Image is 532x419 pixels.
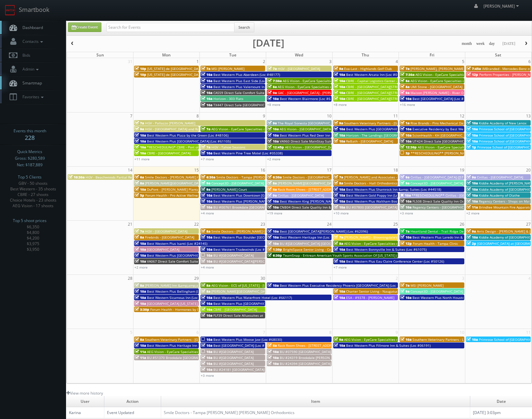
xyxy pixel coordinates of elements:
span: Best [GEOGRAPHIC_DATA][PERSON_NAME] (Loc #62096) [280,229,368,234]
input: Search for Events [106,23,234,32]
span: 9a [467,229,476,234]
span: CBRE - [GEOGRAPHIC_DATA] [147,151,191,155]
span: 6:30a [267,175,282,179]
span: DuPont - [PERSON_NAME] Plantation [147,187,205,192]
span: 10a [467,199,478,204]
span: [PERSON_NAME] - Bloomingdale's 59th St [344,235,410,240]
span: Best [GEOGRAPHIC_DATA] (Loc #62063) [412,96,475,101]
span: 10a [135,295,146,300]
span: 12:30p [400,145,417,149]
span: 10a [400,235,411,240]
span: 6:30a [201,175,215,179]
span: GAC - [GEOGRAPHIC_DATA] - [PERSON_NAME] [278,90,348,95]
span: 10a [334,295,345,300]
span: 8a [267,181,277,185]
span: 7a [201,127,210,131]
span: UMI Stone - [GEOGRAPHIC_DATA] [410,84,462,89]
span: Best Western Sicamous Inn (Loc #62108) [147,295,212,300]
span: Best Western Plus Boulder [GEOGRAPHIC_DATA] (Loc #06179) [213,235,311,240]
span: BU #00761 Brookdale [GEOGRAPHIC_DATA] [213,205,282,209]
span: 10a [135,301,146,306]
span: FLF39 Direct Sale Alluxsuites at 1876, Ascend Hotel Collection [213,313,312,318]
span: Best Western Plus Red Deer Inn & Suites (Loc #61062) [280,133,366,138]
span: 10a [267,139,279,144]
span: 10a [467,187,478,192]
span: Forum Health - Pro Active Wellness - [GEOGRAPHIC_DATA] [145,193,236,198]
span: 10a [267,229,279,234]
span: 9a [201,181,210,185]
span: ReBath - [GEOGRAPHIC_DATA] [346,139,393,144]
span: CBRE - [GEOGRAPHIC_DATA][STREET_ADDRESS][GEOGRAPHIC_DATA] [346,90,452,95]
span: 10a [267,96,279,101]
span: 3:30p [135,307,149,312]
span: Kiddie Academy of Olathe [479,193,520,198]
span: Smile Doctors - [PERSON_NAME] Chapel [PERSON_NAME] Orthodontic [145,175,255,179]
button: month [459,40,474,48]
span: 10a [201,247,212,252]
span: 1p [467,145,476,149]
span: Eva-Last - Highlands Golf Club [344,66,392,71]
span: Charter Senior Living - Naugatuck [346,289,400,294]
span: Forum Health - Hormones by Design - New Braunfels Clinic [150,307,244,312]
span: 8a [135,181,144,185]
span: 10a [201,79,212,83]
span: 10a [334,247,345,252]
span: 9a [467,175,476,179]
span: Best Western Plus Waterfront Hotel (Loc #66117) [213,295,292,300]
img: smartbook-logo.png [5,5,16,16]
span: [PERSON_NAME] and Associates - [US_STATE][GEOGRAPHIC_DATA] [344,175,448,179]
span: 7a [201,66,210,71]
span: Firebirds - [GEOGRAPHIC_DATA] [145,235,194,240]
span: Best Western Plus Waltham Boston (Loc #22009) [346,199,424,204]
span: 7a [135,121,144,125]
span: Best Western Bonnyville Inn & Suites (Loc #61075) [346,247,427,252]
span: AEG Vision - EyeCare Specialties of [US_STATE] - In Focus Vision Center [278,84,389,89]
span: 9a [267,193,277,198]
a: +4 more [201,211,214,215]
span: 9a [267,121,277,125]
span: 10a [334,72,345,77]
a: Create Event [68,22,101,32]
span: 10a [135,139,146,144]
a: +2 more [134,265,148,270]
span: 10a [334,127,345,131]
span: 10a [267,241,279,246]
span: 10a [400,295,411,300]
span: TeamSnap - Eritrean American Youth Sports Association Of [US_STATE] (EriStars Sports Club). [283,253,431,258]
span: 9a [135,127,144,131]
span: 8a [201,289,210,294]
span: 8a [400,79,409,83]
span: 7a [400,283,409,288]
span: 10a [334,84,345,89]
span: 2p [467,241,476,246]
span: 10a [334,96,345,101]
span: Smile Doctors - Hall Orthodontics [344,181,398,185]
span: Best Western Plus Downtown [GEOGRAPHIC_DATA] (Loc #48199) [213,193,315,198]
span: 6a [135,175,144,179]
span: 7a [267,66,277,71]
span: Best Western Plus [GEOGRAPHIC_DATA] (Loc #61105) [147,139,231,144]
span: 10a [334,289,345,294]
span: CBRE - [GEOGRAPHIC_DATA][STREET_ADDRESS][GEOGRAPHIC_DATA] [346,96,452,101]
span: FL508 Direct Sale Quality Inn Oceanfront [412,199,478,204]
span: 10a [467,133,478,138]
span: 7:45a [467,66,481,71]
span: AEG Vision - EyeCare Specialties of [GEOGRAPHIC_DATA][US_STATE] - [GEOGRAPHIC_DATA] [283,79,424,83]
span: Executive Residency by Best Western [DATE] (Loc #44764) [412,127,504,131]
span: VA067 Direct Sale Comfort Suites [GEOGRAPHIC_DATA] [147,259,233,264]
span: MSI [PERSON_NAME] [211,66,244,71]
span: 8a [267,187,277,192]
span: 7a [201,145,210,149]
span: AEG Vision - EyeCare Specialties of [US_STATE] – [PERSON_NAME] Vision [415,72,529,77]
span: Best Western Plus Isanti (Loc #24145) [147,241,207,246]
a: +4 more [201,265,214,270]
a: +19 more [267,211,282,215]
span: BU #07800 [GEOGRAPHIC_DATA] [GEOGRAPHIC_DATA] [GEOGRAPHIC_DATA] [346,205,464,209]
span: 7a [135,229,144,234]
span: Cirillas - [GEOGRAPHIC_DATA] [477,175,523,179]
span: Best Western King [PERSON_NAME] Inn & Suites (Loc #62106) [280,199,378,204]
span: Best Western Plus Moose Jaw (Loc #68030) [213,337,282,342]
span: Best Western Tradewinds (Loc #05429) [213,247,276,252]
span: 10a [267,133,279,138]
span: Dashboard [19,25,43,30]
